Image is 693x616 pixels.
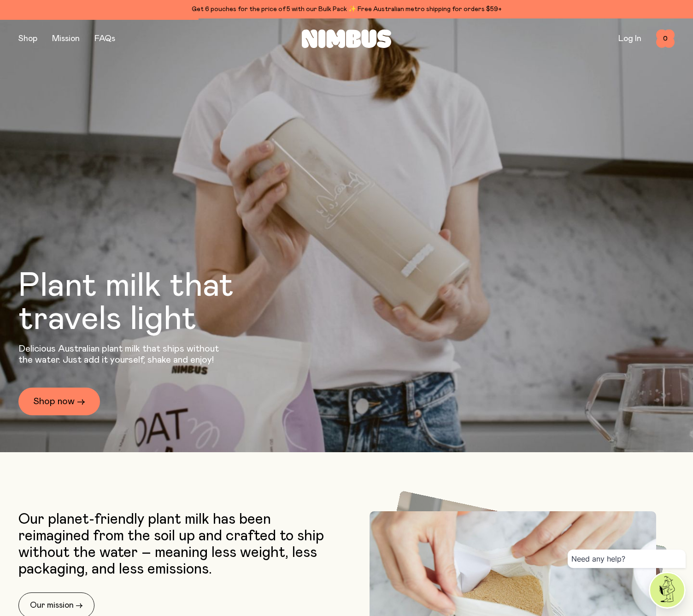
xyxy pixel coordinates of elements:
[656,30,675,48] button: 0
[18,269,284,336] h1: Plant milk that travels light
[18,388,100,415] a: Shop now →
[18,4,675,15] div: Get 6 pouches for the price of 5 with our Bulk Pack ✨ Free Australian metro shipping for orders $59+
[94,35,115,43] a: FAQs
[18,511,342,578] p: Our planet-friendly plant milk has been reimagined from the soil up and crafted to ship without t...
[18,343,225,365] p: Delicious Australian plant milk that ships without the water. Just add it yourself, shake and enjoy!
[52,35,80,43] a: Mission
[568,550,686,568] div: Need any help?
[650,573,684,607] img: agent
[618,35,641,43] a: Log In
